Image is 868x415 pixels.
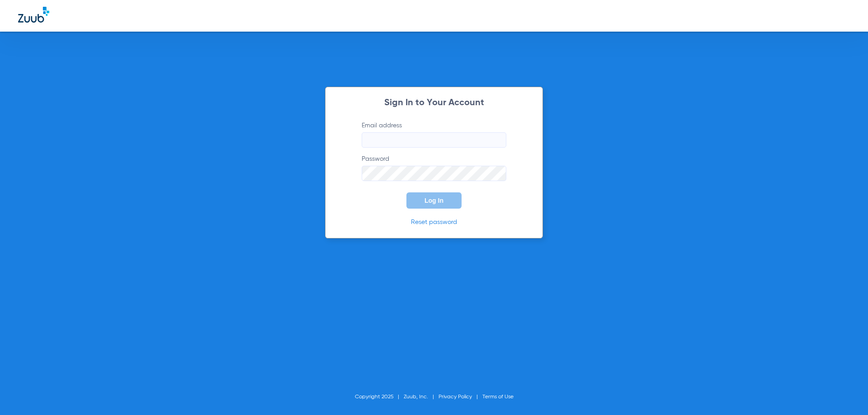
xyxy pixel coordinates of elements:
label: Password [362,154,506,181]
h2: Sign In to Your Account [348,98,520,107]
img: Zuub Logo [18,7,49,23]
a: Privacy Policy [439,394,472,400]
span: Log In [425,197,443,204]
button: Log In [406,192,462,209]
li: Copyright 2025 [355,392,404,401]
a: Reset password [411,219,457,225]
li: Zuub, Inc. [404,392,439,401]
input: Email address [362,132,506,148]
input: Password [362,166,506,181]
label: Email address [362,121,506,148]
a: Terms of Use [482,394,514,400]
